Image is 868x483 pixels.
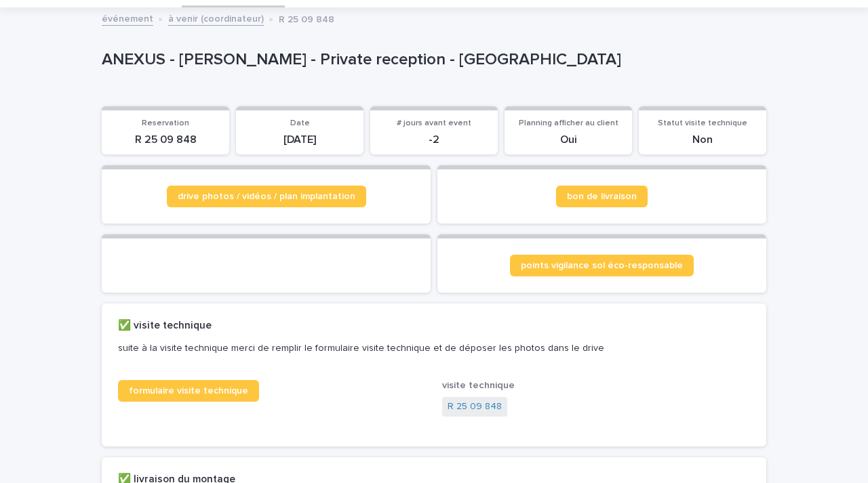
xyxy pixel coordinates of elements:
[244,133,355,146] p: [DATE]
[519,119,618,127] span: Planning afficher au client
[513,133,624,146] p: Oui
[556,186,648,207] a: bon de livraison
[110,133,221,146] p: R 25 09 848
[567,192,637,201] span: bon de livraison
[510,255,694,276] a: points vigilance sol éco-responsable
[647,133,758,146] p: Non
[129,386,248,396] span: formulaire visite technique
[442,381,515,390] span: visite technique
[397,119,471,127] span: # jours avant event
[142,119,189,127] span: Reservation
[279,11,334,26] p: R 25 09 848
[102,10,153,26] a: événement
[118,320,212,332] h2: ✅ visite technique
[167,186,366,207] a: drive photos / vidéos / plan implantation
[118,342,745,354] p: suite à la visite technique merci de remplir le formulaire visite technique et de déposer les pho...
[378,133,490,146] p: -2
[168,10,264,26] a: à venir (coordinateur)
[658,119,747,127] span: Statut visite technique
[118,380,259,402] a: formulaire visite technique
[448,400,502,414] a: R 25 09 848
[178,192,355,201] span: drive photos / vidéos / plan implantation
[521,261,683,270] span: points vigilance sol éco-responsable
[102,50,761,70] p: ANEXUS - [PERSON_NAME] - Private reception - [GEOGRAPHIC_DATA]
[290,119,310,127] span: Date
